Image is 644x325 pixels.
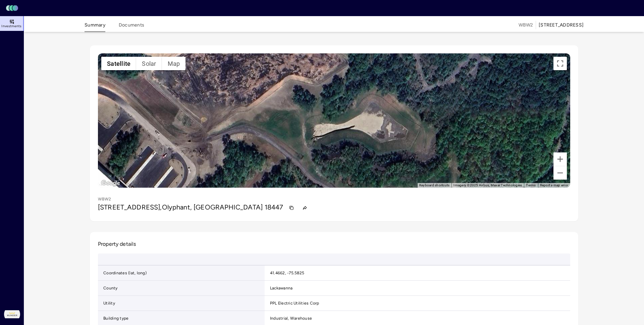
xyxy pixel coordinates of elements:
button: Toggle fullscreen view [553,57,567,70]
a: Open this area in Google Maps (opens a new window) [100,179,122,188]
td: PPL Electric Utilities Corp [265,296,589,311]
span: Olyphant, [GEOGRAPHIC_DATA] 18447 [162,203,283,211]
td: Coordinates (lat, long) [98,266,265,281]
button: Show solar potential [136,57,162,70]
a: Terms [526,183,536,187]
span: Imagery ©2025 Airbus, Maxar Technologies [453,183,522,187]
a: Report a map error [540,183,569,187]
td: Lackawanna [265,281,589,296]
div: [STREET_ADDRESS] [539,21,584,29]
td: County [98,281,265,296]
button: Show satellite imagery [101,57,136,70]
button: Documents [119,21,144,32]
td: Utility [98,296,265,311]
button: Zoom in [553,152,567,166]
button: Keyboard shortcuts [419,183,450,188]
button: Show street map [162,57,186,70]
p: WBW2 [98,196,111,202]
img: Google [100,179,122,188]
button: Summary [85,21,105,32]
img: Wunder [4,306,20,322]
td: 41.4662, -75.5825 [265,266,589,281]
h2: Property details [98,240,570,248]
span: WBW2 [519,21,533,29]
div: tabs [85,17,144,32]
span: Investments [1,24,21,28]
button: Zoom out [553,166,567,180]
span: [STREET_ADDRESS], [98,203,162,211]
